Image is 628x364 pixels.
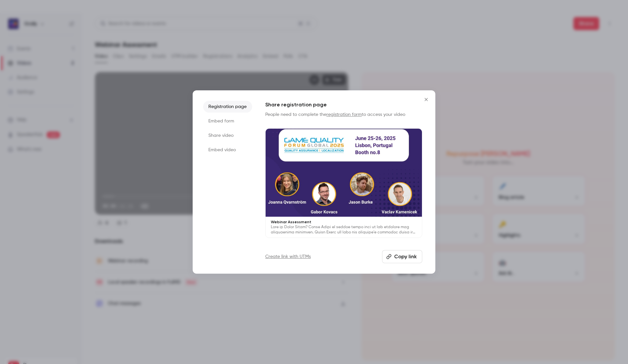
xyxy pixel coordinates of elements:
a: Webinar AssessmentLore ip Dolor Sitam? Conse Adipi el seddoe tempo inci ut lab etdolore mag aliqu... [265,128,422,238]
a: Create link with UTMs [265,253,311,260]
img: website_grey.svg [10,17,16,22]
img: tab_keywords_by_traffic_grey.svg [65,38,70,43]
div: Domain: [DOMAIN_NAME] [17,17,72,22]
a: registration form [326,112,362,117]
li: Registration page [203,101,252,113]
h1: Share registration page [265,101,422,109]
p: Webinar Assessment [271,219,417,225]
div: Domain Overview [25,39,59,43]
li: Share video [203,130,252,141]
p: People need to complete the to access your video [265,111,422,118]
div: v 4.0.25 [18,10,32,16]
button: Close [420,93,433,106]
img: logo_orange.svg [10,10,16,16]
div: Keywords by Traffic [72,39,110,43]
li: Embed video [203,144,252,156]
button: Copy link [382,250,422,263]
li: Embed form [203,115,252,127]
p: Lore ip Dolor Sitam? Conse Adipi el seddoe tempo inci ut lab etdolore mag aliquaenima minimven. Q... [271,225,417,235]
img: tab_domain_overview_orange.svg [18,38,23,43]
